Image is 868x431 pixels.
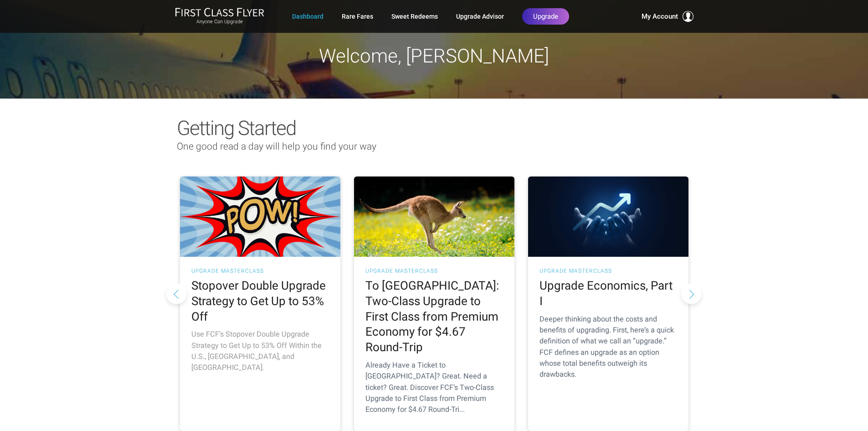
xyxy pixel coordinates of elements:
[642,11,693,22] button: My Account
[191,268,329,274] h3: UPGRADE MASTERCLASS
[319,45,549,67] span: Welcome, [PERSON_NAME]
[166,283,187,304] button: Previous slide
[391,8,438,25] a: Sweet Redeems
[191,278,329,324] h2: Stopover Double Upgrade Strategy to Get Up to 53% Off
[180,177,340,431] a: UPGRADE MASTERCLASS Stopover Double Upgrade Strategy to Get Up to 53% Off Use FCF’s Stopover Doub...
[354,177,514,431] a: UPGRADE MASTERCLASS To [GEOGRAPHIC_DATA]: Two-Class Upgrade to First Class from Premium Economy f...
[539,268,677,274] h3: UPGRADE MASTERCLASS
[175,19,264,25] small: Anyone Can Upgrade
[522,8,569,25] a: Upgrade
[528,177,688,431] a: UPGRADE MASTERCLASS Upgrade Economics, Part I Deeper thinking about the costs and benefits of upg...
[175,7,264,26] a: First Class FlyerAnyone Can Upgrade
[539,278,677,309] h2: Upgrade Economics, Part I
[177,141,376,152] span: One good read a day will help you find your way
[191,329,329,373] p: Use FCF’s Stopover Double Upgrade Strategy to Get Up to 53% Off Within the U.S., [GEOGRAPHIC_DATA...
[642,11,678,22] span: My Account
[456,8,504,25] a: Upgrade Advisor
[175,7,264,17] img: First Class Flyer
[681,283,702,304] button: Next slide
[539,314,677,380] p: Deeper thinking about the costs and benefits of upgrading. First, here’s a quick definition of wh...
[292,8,324,25] a: Dashboard
[365,278,503,355] h2: To [GEOGRAPHIC_DATA]: Two-Class Upgrade to First Class from Premium Economy for $4.67 Round-Trip
[365,360,503,415] p: Already Have a Ticket to [GEOGRAPHIC_DATA]? Great. Need a ticket? Great. Discover FCF’s Two-Class...
[177,116,296,140] span: Getting Started
[365,268,503,274] h3: UPGRADE MASTERCLASS
[342,8,373,25] a: Rare Fares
